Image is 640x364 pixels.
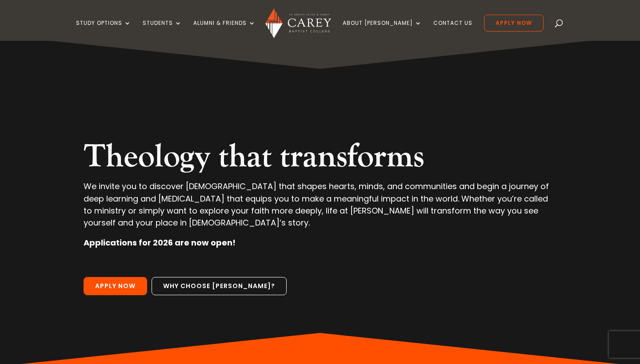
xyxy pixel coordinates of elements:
h2: Theology that transforms [84,138,556,180]
img: Carey Baptist College [265,8,331,38]
a: Alumni & Friends [193,20,256,41]
a: Study Options [76,20,131,41]
a: Students [143,20,182,41]
p: We invite you to discover [DEMOGRAPHIC_DATA] that shapes hearts, minds, and communities and begin... [84,180,556,237]
a: Why choose [PERSON_NAME]? [152,277,287,296]
a: About [PERSON_NAME] [343,20,422,41]
a: Apply Now [484,15,544,32]
a: Apply Now [84,277,147,296]
strong: Applications for 2026 are now open! [84,237,236,248]
a: Contact Us [433,20,472,41]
